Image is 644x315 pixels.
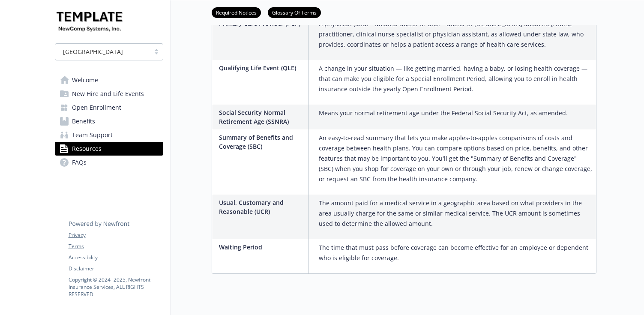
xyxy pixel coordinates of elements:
a: Benefits [55,114,163,128]
p: The amount paid for a medical service in a geographic area based on what providers in the area us... [319,198,593,229]
span: [GEOGRAPHIC_DATA] [60,47,146,56]
p: A change in your situation — like getting married, having a baby, or losing health coverage — tha... [319,63,593,94]
p: An easy-to-read summary that lets you make apples-to-apples comparisons of costs and coverage bet... [319,133,593,184]
p: The time that must pass before coverage can become effective for an employee or dependent who is ... [319,243,593,263]
a: FAQs [55,156,163,169]
span: Benefits [72,114,95,128]
p: Social Security Normal Retirement Age (SSNRA) [219,108,305,126]
span: Resources [72,142,102,156]
span: [GEOGRAPHIC_DATA] [63,47,123,56]
p: Waiting Period [219,243,305,252]
p: Means your normal retirement age under the Federal Social Security Act, as amended. [319,108,568,118]
span: Open Enrollment [72,101,121,114]
p: Usual, Customary and Reasonable (UCR) [219,198,305,216]
a: Terms [69,243,163,250]
a: Privacy [69,231,163,239]
a: Disclaimer [69,265,163,273]
a: Welcome [55,73,163,87]
a: Resources [55,142,163,156]
a: Glossary Of Terms [268,8,321,16]
a: New Hire and Life Events [55,87,163,101]
p: A physician (M.D. – Medical Doctor or D.O. – Doctor of [MEDICAL_DATA] Medicine), nurse practition... [319,19,593,50]
a: Open Enrollment [55,101,163,114]
span: Team Support [72,128,113,142]
p: Summary of Benefits and Coverage (SBC) [219,133,305,151]
a: Required Notices [212,8,261,16]
span: Welcome [72,73,98,87]
p: Qualifying Life Event (QLE) [219,63,305,72]
span: FAQs [72,156,87,169]
p: Copyright © 2024 - 2025 , Newfront Insurance Services, ALL RIGHTS RESERVED [69,276,163,298]
a: Team Support [55,128,163,142]
span: New Hire and Life Events [72,87,144,101]
a: Accessibility [69,254,163,261]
